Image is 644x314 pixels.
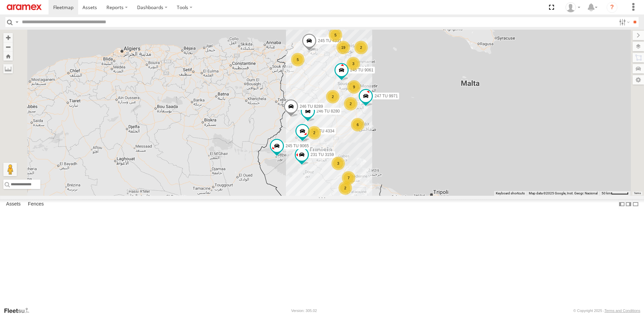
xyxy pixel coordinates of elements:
span: 245 TU 9065 [286,144,309,148]
div: 2 [308,126,321,139]
label: Map Settings [633,75,644,85]
div: 5 [291,53,304,66]
button: Drag Pegman onto the map to open Street View [3,163,17,176]
div: Version: 305.02 [291,309,317,313]
a: Terms and Conditions [605,309,640,313]
button: Zoom in [3,33,13,42]
div: 2 [326,90,340,103]
div: 3 [347,57,360,70]
div: © Copyright 2025 - [573,309,640,313]
label: Assets [3,199,24,209]
div: 2 [354,41,368,54]
label: Fences [25,199,47,209]
span: 246 TU 8289 [300,104,323,109]
a: Visit our Website [4,307,35,314]
i: ? [607,2,617,13]
a: Terms [634,192,641,195]
div: 19 [336,41,350,54]
div: 6 [351,118,364,131]
span: Map data ©2025 Google, Inst. Geogr. Nacional [529,191,598,195]
label: Measure [3,64,13,73]
div: 3 [331,157,345,170]
span: 231 TU 3159 [311,152,334,157]
label: Search Filter Options [616,17,631,27]
span: 50 km [602,191,611,195]
button: Map Scale: 50 km per 48 pixels [600,191,631,196]
label: Hide Summary Table [632,199,639,209]
div: 5 [329,28,342,42]
div: 7 [342,171,355,185]
button: Zoom Home [3,52,13,61]
span: 246 TU 8280 [317,109,340,114]
div: 9 [347,80,361,94]
div: 2 [339,181,352,195]
img: aramex-logo.svg [7,4,42,10]
span: 245 TU 4331 [318,38,341,43]
span: 245 TU 9061 [350,68,374,72]
button: Keyboard shortcuts [496,191,525,196]
label: Search Query [14,17,20,27]
span: 245 TU 4334 [311,128,334,133]
div: 2 [344,97,357,111]
span: 247 TU 9971 [375,93,398,98]
label: Dock Summary Table to the Left [618,199,625,209]
button: Zoom out [3,42,13,52]
div: Ahmed Khanfir [563,2,583,12]
label: Dock Summary Table to the Right [625,199,632,209]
